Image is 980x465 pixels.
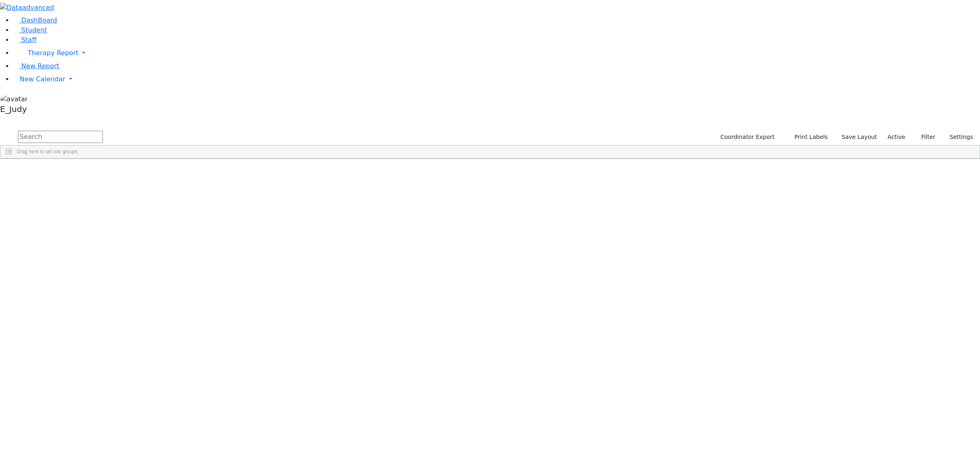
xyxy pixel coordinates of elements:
button: Coordinator Export [715,131,778,143]
input: Search [18,131,103,143]
button: Filter [911,131,939,143]
a: New Calendar [13,71,980,87]
span: New Calendar [20,75,65,83]
a: Staff [13,36,36,44]
label: Active [884,131,909,143]
a: New Report [13,62,59,70]
span: Therapy Report [28,49,78,57]
span: Drag here to set row groups [17,149,78,154]
button: Settings [939,131,977,143]
span: New Report [21,62,59,70]
span: Staff [21,36,36,44]
button: Save Layout [838,131,880,143]
a: DashBoard [13,16,57,24]
a: Therapy Report [13,45,980,61]
span: Student [21,26,47,34]
span: DashBoard [21,16,57,24]
button: Print Labels [785,131,831,143]
a: Student [13,26,47,34]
